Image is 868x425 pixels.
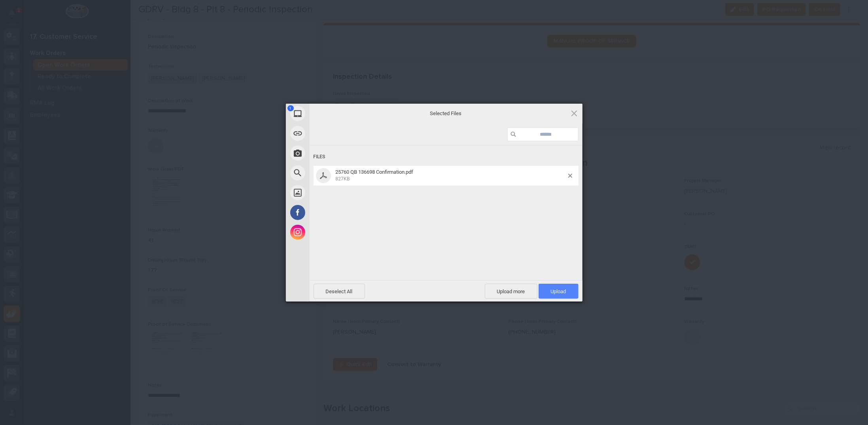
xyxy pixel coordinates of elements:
[286,143,381,163] div: Take Photo
[314,284,365,299] span: Deselect All
[287,105,294,111] span: 1
[570,109,579,118] span: Click here or hit ESC to close picker
[286,222,381,242] div: Instagram
[286,104,381,123] div: My Device
[333,169,568,182] span: 25760 QB 136698 Confirmation.pdf
[286,123,381,143] div: Link (URL)
[336,176,350,182] span: 827KB
[539,284,579,299] span: Upload
[286,163,381,183] div: Web Search
[286,183,381,203] div: Unsplash
[336,169,414,175] span: 25760 QB 136698 Confirmation.pdf
[551,288,566,294] span: Upload
[286,203,381,222] div: Facebook
[485,284,537,299] span: Upload more
[314,150,579,164] div: Files
[367,110,525,117] span: Selected Files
